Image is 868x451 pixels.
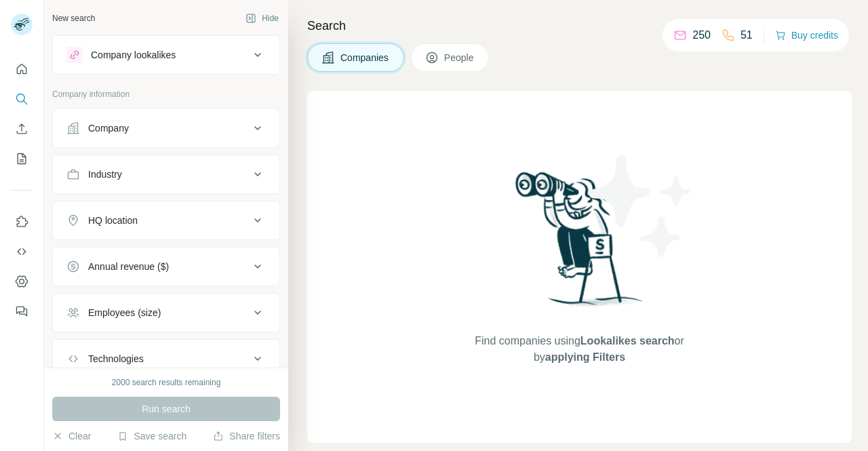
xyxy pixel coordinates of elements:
[88,352,144,366] div: Technologies
[580,145,702,267] img: Surfe Illustration - Stars
[741,27,753,43] p: 51
[236,8,288,28] button: Hide
[53,250,279,283] button: Annual revenue ($)
[11,269,33,294] button: Dashboard
[509,168,650,319] img: Surfe Illustration - Woman searching with binoculars
[53,296,279,329] button: Employees (size)
[117,429,186,443] button: Save search
[53,39,279,71] button: Company lookalikes
[11,146,33,171] button: My lists
[545,351,625,363] span: applying Filters
[91,48,176,62] div: Company lookalikes
[52,12,95,24] div: New search
[11,239,33,264] button: Use Surfe API
[88,306,161,319] div: Employees (size)
[53,204,279,237] button: HQ location
[471,333,688,366] span: Find companies using or by
[53,112,279,144] button: Company
[11,210,33,234] button: Use Surfe on LinkedIn
[52,429,91,443] button: Clear
[88,121,129,135] div: Company
[444,51,475,64] span: People
[88,260,169,273] div: Annual revenue ($)
[53,158,279,191] button: Industry
[307,16,852,35] h4: Search
[11,57,33,81] button: Quick start
[112,376,221,389] div: 2000 search results remaining
[692,27,711,43] p: 250
[88,214,138,227] div: HQ location
[11,87,33,111] button: Search
[52,88,280,100] p: Company information
[88,168,122,181] div: Industry
[53,342,279,375] button: Technologies
[580,335,675,347] span: Lookalikes search
[11,299,33,323] button: Feedback
[775,26,838,45] button: Buy credits
[213,429,280,443] button: Share filters
[11,117,33,141] button: Enrich CSV
[340,51,390,64] span: Companies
